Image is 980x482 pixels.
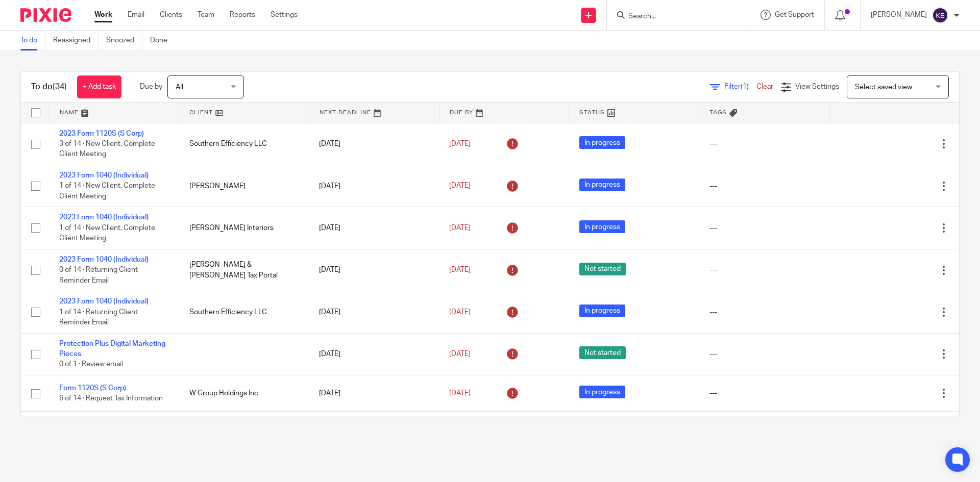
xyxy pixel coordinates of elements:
span: In progress [579,386,625,398]
td: [DATE] [309,333,439,375]
span: [DATE] [449,183,471,190]
td: [PERSON_NAME] & [PERSON_NAME] Tax Portal [179,249,309,291]
span: [DATE] [449,266,471,273]
td: [DATE] [309,207,439,249]
a: Done [150,31,175,50]
td: [PERSON_NAME] Interiors [179,207,309,249]
span: (1) [741,83,749,90]
a: 2023 Form 1040 (Individual) [59,214,149,221]
input: Search [627,12,719,21]
a: 2023 Form 1120S (S Corp) [59,130,144,137]
span: Get Support [775,11,814,18]
span: In progress [579,220,625,233]
a: Clients [160,10,182,20]
td: W Group Holdings Inc [179,375,309,412]
a: Form 1120S (S Corp) [59,385,126,392]
div: --- [709,388,819,398]
span: (34) [53,83,67,91]
p: Due by [140,82,162,92]
a: Protection Plus Digital Marketing Pieces [59,340,165,358]
span: Not started [579,263,626,275]
h1: To do [31,82,67,92]
span: In progress [579,136,625,149]
img: svg%3E [932,7,948,23]
span: In progress [579,179,625,191]
a: 2023 Form 1040 (Individual) [59,256,149,263]
span: Select saved view [855,84,912,91]
div: --- [709,181,819,191]
span: 0 of 14 · Returning Client Reminder Email [59,266,138,284]
td: [DATE] [309,249,439,291]
span: In progress [579,305,625,317]
td: [DATE] [309,291,439,333]
span: View Settings [795,83,839,90]
span: 0 of 1 · Review email [59,361,123,368]
div: --- [709,223,819,233]
a: + Add task [77,75,121,98]
a: Work [94,10,112,20]
img: Pixie [20,8,71,22]
span: Tags [709,110,727,115]
td: Southern Efficiency LLC [179,291,309,333]
a: Clear [756,83,773,90]
span: [DATE] [449,350,471,358]
div: --- [709,307,819,317]
div: --- [709,139,819,149]
span: Filter [724,83,756,90]
a: 2023 Form 1040 (Individual) [59,172,149,179]
p: [PERSON_NAME] [871,10,927,20]
span: [DATE] [449,140,471,147]
a: Email [128,10,144,20]
a: Reports [230,10,255,20]
span: [DATE] [449,390,471,397]
td: [DATE] [309,375,439,412]
span: Not started [579,346,626,359]
span: [DATE] [449,224,471,232]
span: 6 of 14 · Request Tax Information [59,395,163,402]
td: [DATE] [309,123,439,165]
a: Reassigned [53,31,99,50]
a: 2023 Form 1040 (Individual) [59,298,149,305]
span: All [176,84,183,91]
a: Team [198,10,214,20]
td: [DATE] [309,165,439,207]
span: 1 of 14 · New Client, Complete Client Meeting [59,183,155,200]
div: --- [709,349,819,359]
td: Medsearch Financial Inc DBA Alura Workforce Solutions [179,412,309,453]
td: [PERSON_NAME] [179,165,309,207]
div: --- [709,265,819,275]
a: To do [20,31,45,50]
a: Snoozed [106,31,142,50]
span: 3 of 14 · New Client, Complete Client Meeting [59,140,155,158]
span: 1 of 14 · New Client, Complete Client Meeting [59,224,155,242]
a: Settings [271,10,298,20]
span: 1 of 14 · Returning Client Reminder Email [59,309,138,326]
span: [DATE] [449,309,471,316]
td: Southern Efficiency LLC [179,123,309,165]
td: [DATE] [309,412,439,453]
